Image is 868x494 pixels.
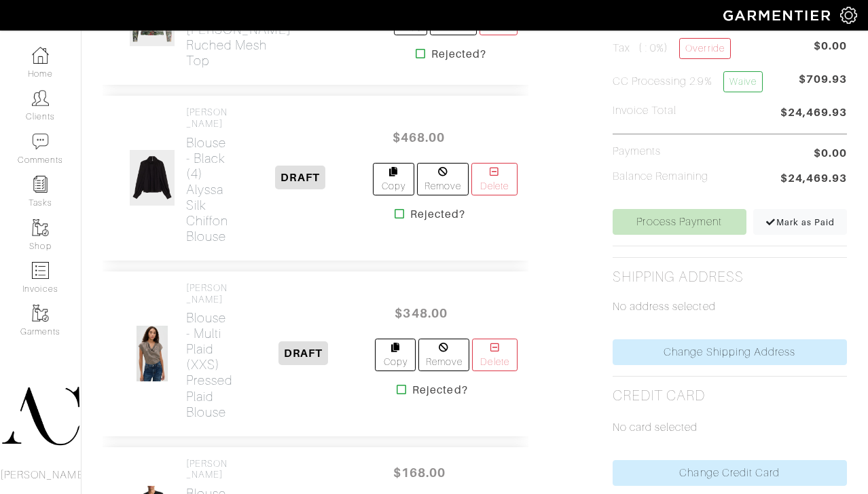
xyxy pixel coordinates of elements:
[136,325,168,382] img: iAUkg6k5CcmqEQEangpdyYT3
[186,282,232,420] a: [PERSON_NAME] Blouse - Multi Plaid (XXS)Pressed Plaid Blouse
[32,219,49,236] img: garments-icon-b7da505a4dc4fd61783c78ac3ca0ef83fa9d6f193b1c9dc38574b1d14d53ca28.png
[814,145,847,161] span: $0.00
[186,458,229,481] h4: [PERSON_NAME]
[717,3,840,27] img: garmentier-logo-header-white-b43fb05a5012e4ada735d5af1a66efaba907eab6374d6393d1fbf88cb4ef424d.png
[431,46,486,62] strong: Rejected?
[373,163,414,195] a: Copy
[186,107,228,130] h4: [PERSON_NAME]
[417,163,469,195] a: Remove
[780,170,848,189] span: $24,469.93
[378,458,460,487] span: $168.00
[129,149,175,206] img: AbzMt2hHhQDxP4AMVBT93zJz
[375,339,416,371] a: Copy
[613,170,709,183] h5: Balance Remaining
[613,71,763,92] h5: CC Processing 2.9%
[412,382,467,398] strong: Rejected?
[275,166,325,189] span: DRAFT
[32,47,49,64] img: dashboard-icon-dbcd8f5a0b271acd01030246c82b418ddd0df26cd7fceb0bd07c9910d44c42f6.png
[723,71,763,92] a: Waive
[186,107,228,244] a: [PERSON_NAME] Blouse - Black (4)Alyssa Silk Chiffon Blouse
[780,104,848,123] span: $24,469.93
[679,38,730,59] a: Override
[278,341,328,365] span: DRAFT
[410,206,465,223] strong: Rejected?
[613,460,847,486] a: Change Credit Card
[32,133,49,150] img: comment-icon-a0a6a9ef722e966f86d9cbdc48e553b5cf19dbc54f86b18d962a5391bc8f6eb6.png
[32,305,49,322] img: garments-icon-b7da505a4dc4fd61783c78ac3ca0ef83fa9d6f193b1c9dc38574b1d14d53ca28.png
[840,7,857,24] img: gear-icon-white-bd11855cb880d31180b6d7d6211b90ccbf57a29d726f0c71d8c61bd08dd39cc2.png
[613,339,847,365] a: Change Shipping Address
[472,339,518,371] a: Delete
[799,71,847,98] span: $709.93
[186,282,232,305] h4: [PERSON_NAME]
[814,38,847,54] span: $0.00
[613,419,847,436] p: No card selected
[613,387,706,404] h2: Credit Card
[613,38,731,59] h5: Tax ( : 0%)
[753,209,847,235] a: Mark as Paid
[613,145,661,158] h5: Payments
[613,299,847,315] p: No address selected
[378,123,460,152] span: $468.00
[613,209,746,235] a: Process Payment
[471,163,518,195] a: Delete
[32,90,49,107] img: clients-icon-6bae9207a08558b7cb47a8932f037763ab4055f8c8b6bfacd5dc20c3e0201464.png
[765,217,835,227] span: Mark as Paid
[613,104,677,117] h5: Invoice Total
[32,176,49,193] img: reminder-icon-8004d30b9f0a5d33ae49ab947aed9ed385cf756f9e5892f1edd6e32f2345188e.png
[186,135,228,244] h2: Blouse - Black (4) Alyssa Silk Chiffon Blouse
[418,339,469,371] a: Remove
[613,269,744,286] h2: Shipping Address
[380,299,462,328] span: $348.00
[32,262,49,279] img: orders-icon-0abe47150d42831381b5fb84f609e132dff9fe21cb692f30cb5eec754e2cba89.png
[186,310,232,419] h2: Blouse - Multi Plaid (XXS) Pressed Plaid Blouse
